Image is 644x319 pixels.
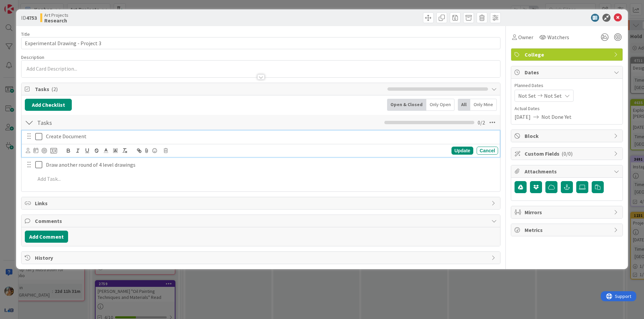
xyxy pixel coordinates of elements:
span: Actual Dates [515,105,619,112]
div: Cancel [477,147,498,155]
span: ID [21,14,37,22]
div: Update [451,147,473,155]
span: Support [14,1,31,9]
span: Dates [525,68,610,76]
span: ( 2 ) [51,86,58,92]
b: Research [44,18,68,23]
span: Owner [518,33,533,41]
span: Custom Fields [525,150,610,158]
span: Not Set [544,92,562,100]
div: Only Open [426,99,454,111]
span: College [525,51,610,59]
p: Create Document [46,133,495,140]
span: Attachments [525,167,610,175]
span: Watchers [547,33,569,41]
input: type card name here... [21,37,500,49]
label: Title [21,31,30,37]
span: [DATE] [515,113,531,121]
span: History [35,254,488,262]
div: Open & Closed [387,99,426,111]
span: Planned Dates [515,82,619,89]
span: Links [35,199,488,207]
div: All [458,99,470,111]
span: Comments [35,217,488,225]
input: Add Checklist... [35,116,186,129]
span: ( 0/0 ) [561,150,573,157]
span: Tasks [35,85,384,93]
span: Art Projects [44,12,68,18]
span: Metrics [525,226,610,234]
p: Draw another round of 4 level drawings [46,161,495,169]
button: Add Checklist [25,99,72,111]
button: Add Comment [25,231,68,243]
span: Not Done Yet [541,113,572,121]
div: Only Mine [470,99,497,111]
span: 0 / 2 [478,118,485,127]
span: Description [21,54,44,60]
b: 4753 [26,14,37,21]
span: Not Set [518,92,536,100]
span: Block [525,132,610,140]
span: Mirrors [525,208,610,216]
